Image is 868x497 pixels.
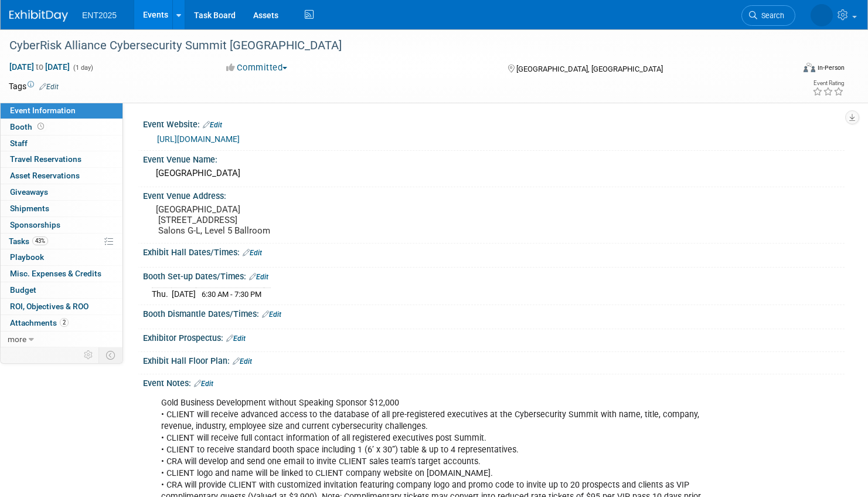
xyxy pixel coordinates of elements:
div: Event Website: [143,116,845,131]
div: Booth Dismantle Dates/Times: [143,305,845,320]
a: Edit [243,249,262,257]
div: In-Person [817,63,845,72]
td: [DATE] [172,288,196,300]
span: Giveaways [10,187,48,197]
a: Edit [226,334,246,343]
a: Travel Reservations [1,151,122,167]
img: Format-Inperson.png [804,63,815,72]
a: Edit [39,83,59,91]
span: 6:30 AM - 7:30 PM [202,290,261,299]
a: Misc. Expenses & Credits [1,266,122,282]
td: Personalize Event Tab Strip [79,347,99,363]
span: Attachments [10,318,69,327]
span: Event Information [10,106,76,115]
a: Search [741,5,795,26]
div: Exhibit Hall Floor Plan: [143,352,845,367]
a: Event Information [1,103,122,119]
pre: [GEOGRAPHIC_DATA] [STREET_ADDRESS] Salons G-L, Level 5 Ballroom [156,204,423,236]
div: Exhibit Hall Dates/Times: [143,244,845,259]
span: Search [757,11,784,20]
span: Playbook [10,252,44,262]
a: Edit [194,380,213,388]
div: Booth Set-up Dates/Times: [143,268,845,283]
span: Asset Reservations [10,171,80,180]
a: Edit [233,357,252,366]
div: Event Notes: [143,374,845,390]
div: Event Venue Address: [143,187,845,202]
span: (1 day) [72,64,93,72]
td: Tags [9,80,59,92]
span: Booth not reserved yet [35,122,46,131]
div: [GEOGRAPHIC_DATA] [152,164,836,182]
a: more [1,332,122,347]
div: Event Venue Name: [143,151,845,165]
div: Event Rating [812,80,844,86]
a: Sponsorships [1,217,122,233]
span: Budget [10,285,36,295]
a: Edit [203,121,222,129]
a: Playbook [1,249,122,265]
span: Staff [10,138,28,148]
div: CyberRisk Alliance Cybersecurity Summit [GEOGRAPHIC_DATA] [5,35,774,56]
span: more [8,334,26,344]
td: Toggle Event Tabs [99,347,123,363]
span: [GEOGRAPHIC_DATA], [GEOGRAPHIC_DATA] [516,65,663,73]
span: Sponsorships [10,220,60,229]
span: Misc. Expenses & Credits [10,269,101,278]
a: [URL][DOMAIN_NAME] [157,134,240,144]
a: Attachments2 [1,315,122,331]
span: to [34,62,45,72]
a: Edit [249,273,268,281]
img: Rose Bodin [811,4,833,26]
a: Tasks43% [1,234,122,249]
div: Event Format [720,61,845,79]
span: Tasks [9,236,48,246]
td: Thu. [152,288,172,300]
span: Shipments [10,204,49,213]
span: 2 [60,318,69,327]
img: ExhibitDay [9,10,68,22]
span: [DATE] [DATE] [9,62,70,72]
span: ENT2025 [82,11,117,20]
button: Committed [222,62,292,74]
div: Exhibitor Prospectus: [143,329,845,344]
a: Booth [1,119,122,135]
span: Travel Reservations [10,154,81,164]
span: 43% [32,236,48,245]
span: ROI, Objectives & ROO [10,302,88,311]
a: Asset Reservations [1,168,122,184]
a: ROI, Objectives & ROO [1,299,122,315]
span: Booth [10,122,46,131]
a: Budget [1,282,122,298]
a: Shipments [1,201,122,217]
a: Edit [262,310,281,319]
a: Giveaways [1,184,122,200]
a: Staff [1,136,122,151]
